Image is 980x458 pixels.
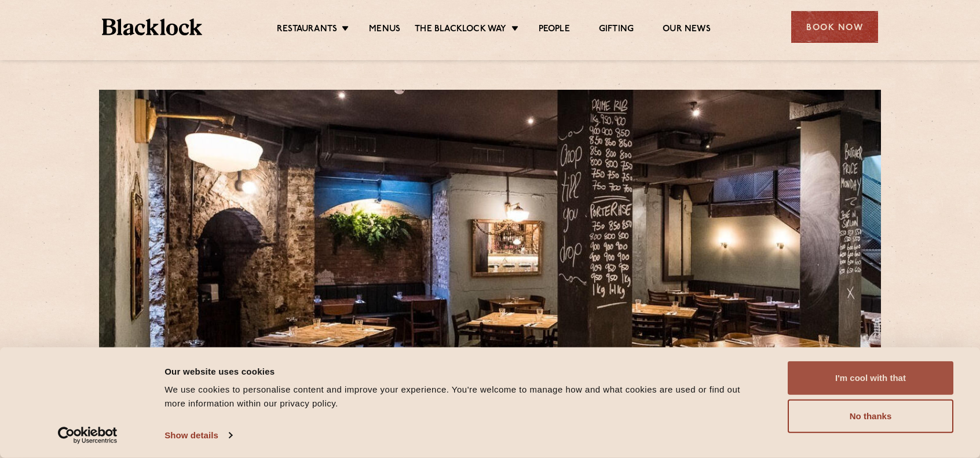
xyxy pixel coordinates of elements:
[164,364,762,378] div: Our website uses cookies
[788,361,953,395] button: I'm cool with that
[102,19,202,35] img: BL_Textured_Logo-footer-cropped.svg
[599,24,634,36] a: Gifting
[539,24,570,36] a: People
[663,24,711,36] a: Our News
[37,427,138,444] a: Usercentrics Cookiebot - opens in a new window
[788,400,953,433] button: No thanks
[164,383,762,411] div: We use cookies to personalise content and improve your experience. You're welcome to manage how a...
[277,24,337,36] a: Restaurants
[791,11,878,43] div: Book Now
[164,427,232,444] a: Show details
[415,24,506,36] a: The Blacklock Way
[369,24,400,36] a: Menus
